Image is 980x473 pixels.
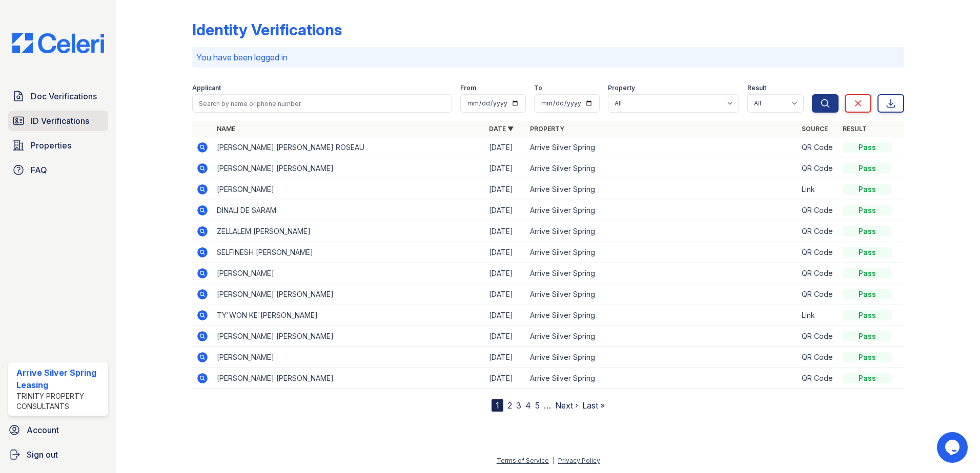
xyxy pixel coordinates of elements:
td: QR Code [798,242,839,263]
td: QR Code [798,326,839,347]
td: QR Code [798,284,839,305]
td: Arrive Silver Spring [526,263,798,284]
a: Source [802,125,828,133]
td: Arrive Silver Spring [526,137,798,158]
a: Properties [8,135,108,156]
div: Pass [843,373,892,383]
p: You have been logged in [196,51,900,63]
td: [DATE] [485,263,526,284]
a: Last » [582,400,605,411]
td: [PERSON_NAME] [213,347,485,368]
a: 2 [507,400,512,411]
div: Pass [843,289,892,299]
td: [DATE] [485,158,526,179]
a: Terms of Service [497,457,549,464]
td: Arrive Silver Spring [526,221,798,242]
div: Pass [843,142,892,153]
td: Link [798,179,839,200]
a: 4 [525,400,531,411]
td: [DATE] [485,179,526,200]
a: Privacy Policy [558,457,600,464]
td: Arrive Silver Spring [526,368,798,389]
td: Arrive Silver Spring [526,200,798,221]
input: Search by name or phone number [192,94,452,113]
a: Property [530,125,564,133]
div: Pass [843,310,892,320]
a: Next › [555,400,578,411]
span: Account [27,424,59,436]
a: 5 [535,400,540,411]
td: QR Code [798,221,839,242]
td: QR Code [798,137,839,158]
iframe: chat widget [937,432,970,463]
a: Account [4,420,112,440]
td: [PERSON_NAME] [PERSON_NAME] [213,326,485,347]
label: From [460,84,476,92]
div: Pass [843,184,892,195]
a: Doc Verifications [8,86,108,106]
td: Arrive Silver Spring [526,242,798,263]
td: [DATE] [485,368,526,389]
td: Link [798,305,839,326]
div: Pass [843,352,892,362]
td: [PERSON_NAME] [PERSON_NAME] [213,368,485,389]
a: Result [843,125,867,133]
td: Arrive Silver Spring [526,284,798,305]
td: [PERSON_NAME] [213,179,485,200]
td: QR Code [798,263,839,284]
td: [PERSON_NAME] [PERSON_NAME] [213,158,485,179]
td: DINALI DE SARAM [213,200,485,221]
td: QR Code [798,347,839,368]
div: Pass [843,247,892,257]
td: QR Code [798,200,839,221]
a: Date ▼ [489,125,514,133]
td: Arrive Silver Spring [526,326,798,347]
img: CE_Logo_Blue-a8612792a0a2168367f1c8372b55b34899dd931a85d93a1a3d3e32e68fde9ad4.png [4,33,112,53]
a: FAQ [8,160,108,180]
td: [DATE] [485,242,526,263]
label: Applicant [192,84,221,92]
td: QR Code [798,158,839,179]
td: Arrive Silver Spring [526,179,798,200]
div: Pass [843,268,892,278]
span: Sign out [27,448,58,461]
div: Pass [843,163,892,174]
span: Doc Verifications [31,90,97,102]
a: Sign out [4,444,112,465]
td: Arrive Silver Spring [526,158,798,179]
span: … [544,399,551,412]
label: To [534,84,542,92]
span: Properties [31,139,71,152]
td: [DATE] [485,137,526,158]
td: QR Code [798,368,839,389]
span: FAQ [31,164,47,176]
td: [PERSON_NAME] [PERSON_NAME] [213,284,485,305]
td: [DATE] [485,284,526,305]
td: TY'WON KE'[PERSON_NAME] [213,305,485,326]
td: SELFINESH [PERSON_NAME] [213,242,485,263]
td: [DATE] [485,200,526,221]
label: Property [608,84,635,92]
div: Identity Verifications [192,20,342,39]
td: [DATE] [485,347,526,368]
div: | [553,457,555,464]
td: [DATE] [485,326,526,347]
div: Trinity Property Consultants [16,391,104,412]
div: Arrive Silver Spring Leasing [16,367,104,391]
a: Name [217,125,235,133]
div: Pass [843,226,892,236]
div: Pass [843,205,892,216]
td: [PERSON_NAME] [213,263,485,284]
td: [PERSON_NAME] [PERSON_NAME] ROSEAU [213,137,485,158]
label: Result [747,84,766,92]
div: 1 [492,399,503,412]
a: 3 [516,400,521,411]
td: Arrive Silver Spring [526,305,798,326]
td: [DATE] [485,305,526,326]
td: [DATE] [485,221,526,242]
div: Pass [843,331,892,341]
span: ID Verifications [31,115,89,127]
td: Arrive Silver Spring [526,347,798,368]
a: ID Verifications [8,111,108,131]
